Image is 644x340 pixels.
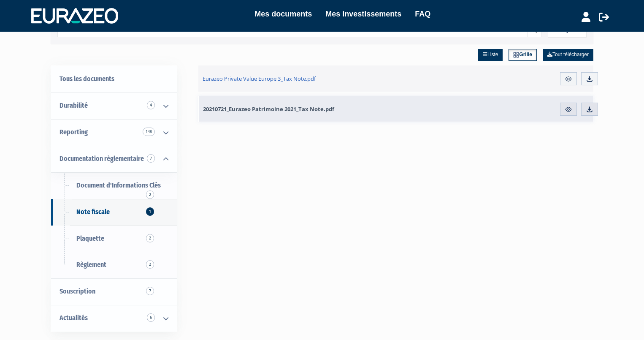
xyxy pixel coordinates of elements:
a: Tout télécharger [543,49,593,61]
a: Plaquette2 [51,226,177,252]
span: Durabilité [60,101,88,109]
span: Note fiscale [76,208,110,216]
span: 2 [146,260,154,269]
span: 4 [147,101,155,109]
img: download.svg [586,75,593,83]
a: Mes documents [254,8,312,20]
span: 7 [147,154,155,163]
span: Reporting [60,128,88,136]
img: eye.svg [565,75,572,83]
a: Eurazeo Private Value Europe 3_Tax Note.pdf [198,65,447,92]
span: 7 [146,287,154,295]
span: Document d'Informations Clés [76,181,161,189]
span: 2 [146,234,154,242]
span: Actualités [60,314,88,322]
a: Document d'Informations Clés2 [51,172,177,199]
a: Souscription7 [51,278,177,305]
img: eye.svg [565,106,572,113]
a: Durabilité 4 [51,92,177,119]
img: grid.svg [513,52,519,58]
img: download.svg [586,106,593,113]
a: Liste [478,49,503,61]
a: Note fiscale1 [51,199,177,226]
span: 148 [143,128,155,136]
span: Plaquette [76,234,104,242]
span: 20210721_Eurazeo Patrimoine 2021_Tax Note.pdf [203,105,334,113]
a: Règlement2 [51,252,177,278]
a: Mes investissements [325,8,401,20]
span: Eurazeo Private Value Europe 3_Tax Note.pdf [203,75,316,82]
span: 5 [147,313,155,322]
span: Documentation règlementaire [60,155,144,163]
a: 20210721_Eurazeo Patrimoine 2021_Tax Note.pdf [199,96,447,122]
span: 2 [146,190,154,199]
span: Souscription [60,287,95,295]
a: Documentation règlementaire 7 [51,146,177,172]
a: FAQ [415,8,430,20]
img: 1732889491-logotype_eurazeo_blanc_rvb.png [31,8,118,23]
span: 1 [146,207,154,216]
span: Règlement [76,261,106,269]
a: Actualités 5 [51,305,177,332]
a: Reporting 148 [51,119,177,146]
a: Grille [509,49,537,61]
a: Tous les documents [51,66,177,92]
